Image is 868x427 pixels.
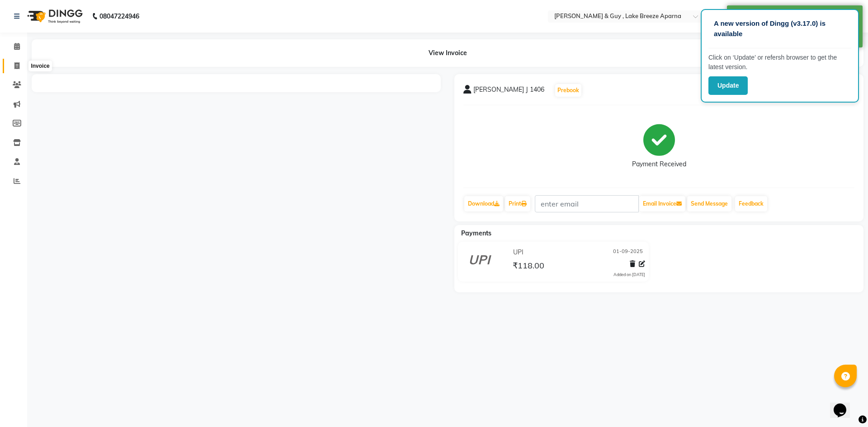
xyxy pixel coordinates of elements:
[687,196,731,211] button: Send Message
[830,391,859,418] iframe: chat widget
[513,248,524,257] span: UPI
[461,229,491,237] span: Payments
[99,4,139,29] b: 08047224946
[708,76,748,95] button: Update
[23,4,85,29] img: logo
[613,272,645,278] div: Added on [DATE]
[473,85,544,98] span: [PERSON_NAME] J 1406
[632,160,686,169] div: Payment Received
[505,196,530,211] a: Print
[714,19,846,39] p: A new version of Dingg (v3.17.0) is available
[32,39,863,67] div: View Invoice
[555,84,581,97] button: Prebook
[535,195,639,212] input: enter email
[513,260,544,273] span: ₹118.00
[735,196,767,211] a: Feedback
[28,61,52,71] div: Invoice
[613,248,643,257] span: 01-09-2025
[464,196,503,211] a: Download
[708,53,851,72] p: Click on ‘Update’ or refersh browser to get the latest version.
[639,196,685,211] button: Email Invoice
